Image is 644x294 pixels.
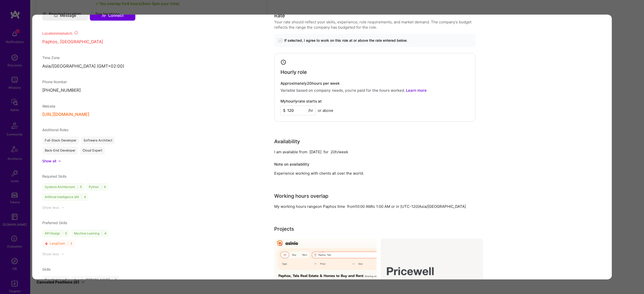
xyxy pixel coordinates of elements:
span: or above [318,108,333,113]
span: | [62,278,63,282]
span: Required Skills [42,174,66,179]
div: for [324,149,329,155]
a: Learn more [406,88,427,93]
div: Back-End Developer [42,147,78,155]
div: Show less [42,252,59,257]
button: Connect [90,11,135,21]
div: Show all [42,159,56,164]
span: | [101,185,102,189]
div: Artificial Intelligence (AI) 4 [42,193,89,201]
div: 20 [331,149,335,155]
span: Website [42,104,55,109]
p: Asia/[GEOGRAPHIC_DATA] (GMT+02:00 ) [42,63,135,69]
h4: My hourly rate starts at [280,99,322,104]
i: icon Connect [101,14,106,18]
button: [URL][DOMAIN_NAME] [42,112,89,117]
div: TypeScript 5 [42,276,69,284]
span: from in (UTC -120 ) Asia/[GEOGRAPHIC_DATA] [347,204,466,209]
div: LangChain 3 [42,240,75,248]
h4: Hourly role [280,69,307,75]
span: Time Zone [42,56,60,60]
div: Show less [42,205,59,210]
div: Working hours overlap [274,192,328,200]
i: icon Mail [54,14,58,18]
p: [PHONE_NUMBER] [42,88,135,94]
h4: Approximately 20 hours per week [280,81,469,86]
span: | [67,242,68,246]
div: Rate [274,12,285,20]
span: Phone Number [42,80,67,84]
div: Cloud Expert [80,147,105,155]
div: modal [32,15,612,279]
span: | [77,185,78,189]
div: Your rate should reflect your skills, experience, role requirements, and market demand. The compa... [274,20,475,30]
span: Skills [42,267,51,272]
span: | [81,195,82,199]
div: Note on availability [274,161,309,168]
span: Additional Roles [42,128,68,132]
input: XXX [280,106,316,115]
div: Location mismatch [42,31,135,36]
span: $ [283,108,286,113]
div: [DATE] [309,149,321,155]
div: Full-Stack Developer [42,137,79,145]
p: Variable based on company needs, you’re paid for the hours worked. [280,88,469,93]
p: Paphos, [GEOGRAPHIC_DATA] [42,39,135,45]
div: Software Architect [81,137,115,145]
div: API Design 5 [42,230,69,238]
span: If selected, I agree to work on this role at or above the rate entered below. [284,38,408,43]
span: | [112,278,113,282]
div: Experience working with clients all over the world. [274,171,475,176]
button: Message [42,11,88,21]
span: Preferred Skills [42,221,67,225]
span: | [62,232,63,236]
div: Systems Architecture 5 [42,183,84,191]
span: /hr [308,108,313,113]
div: Machine Learning 4 [71,230,109,238]
span: | [101,232,102,236]
span: 10:00 AM to 1:00 AM or [355,204,395,209]
div: Projects [274,225,294,233]
i: icon Clock [280,60,286,65]
div: Apache [PERSON_NAME] 5 [71,276,119,284]
i: icon Low [45,242,48,245]
div: Availability [274,138,300,145]
div: h/week [335,149,348,155]
div: Python 4 [86,183,108,191]
div: I am available from [274,149,307,155]
div: My working hours range on Paphos time [274,204,345,209]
